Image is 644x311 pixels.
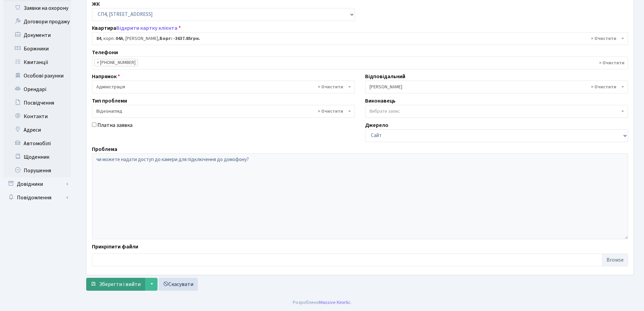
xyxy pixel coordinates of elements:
span: Видалити всі елементи [318,108,343,115]
span: Видалити всі елементи [591,84,616,90]
b: Борг: -3637.85грн. [160,35,200,42]
div: Розроблено . [293,299,352,306]
b: 04А [116,35,123,42]
span: Відеонагляд [92,105,355,118]
li: +380969793138 [94,59,138,66]
a: Орендарі [3,83,71,96]
span: Синельник С.В. [365,81,628,93]
button: Зберегти і вийти [86,278,145,291]
span: Видалити всі елементи [599,60,624,66]
a: Щоденник [3,150,71,164]
a: Довідники [3,177,71,191]
a: Порушення [3,164,71,177]
a: Контакти [3,110,71,123]
label: Прикріпити файли [92,243,138,251]
b: 84 [96,35,101,42]
span: <b>84</b>, корп.: <b>04А</b>, Савчук Альона Анатоліївна, <b>Борг: -3637.85грн.</b> [96,35,620,42]
a: Повідомлення [3,191,71,204]
a: Особові рахунки [3,69,71,83]
a: Адреси [3,123,71,137]
span: <b>84</b>, корп.: <b>04А</b>, Савчук Альона Анатоліївна, <b>Борг: -3637.85грн.</b> [92,32,628,45]
label: Платна заявка [97,121,133,129]
label: Телефони [92,48,118,57]
textarea: чи можете надати доступ до камери для підключення до домофону? [92,153,628,239]
span: Видалити всі елементи [591,35,616,42]
a: Massive Kinetic [319,299,351,306]
a: Боржники [3,42,71,55]
span: Відеонагляд [96,108,347,115]
label: Тип проблеми [92,97,127,105]
span: Вибрати запис [369,108,400,115]
a: Відкрити картку клієнта [116,24,177,32]
a: Договори продажу [3,15,71,28]
label: Джерело [365,121,388,129]
span: Зберегти і вийти [99,281,141,288]
label: Проблема [92,145,117,153]
span: × [97,59,99,66]
a: Автомобілі [3,137,71,150]
span: Видалити всі елементи [318,84,343,90]
a: Заявки на охорону [3,1,71,15]
a: Документи [3,28,71,42]
a: Скасувати [159,278,198,291]
label: Відповідальний [365,72,405,81]
label: Квартира [92,24,181,32]
label: Виконавець [365,97,396,105]
a: Посвідчення [3,96,71,110]
span: Адміністрація [92,81,355,93]
span: Синельник С.В. [369,84,620,90]
label: Напрямок [92,72,120,81]
span: Адміністрація [96,84,347,90]
a: Квитанції [3,55,71,69]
